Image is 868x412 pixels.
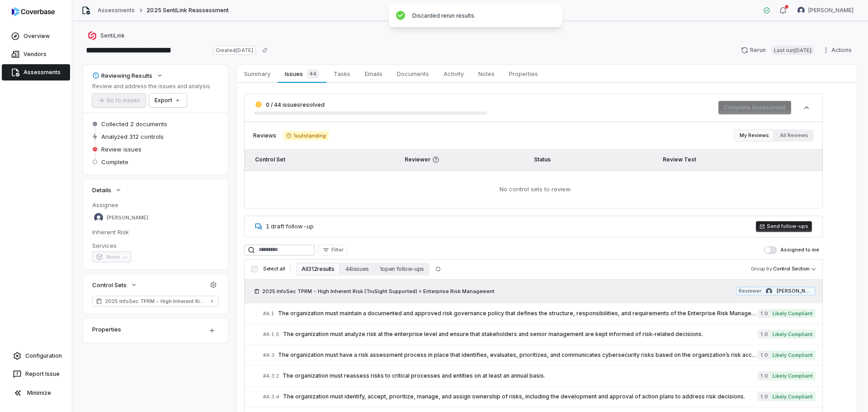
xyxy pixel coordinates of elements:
span: 0 / 44 issues resolved [266,101,325,108]
span: # A.1 [263,310,274,317]
a: Overview [2,28,70,44]
span: Reviews [253,132,276,139]
span: 1 draft follow-up [266,223,314,230]
span: 1.0 [758,330,769,339]
span: Reviewer [739,288,761,294]
a: Assessments [98,7,135,14]
span: # A.3.2 [263,373,279,379]
span: The organization must identify, accept, prioritize, manage, and assign ownership of risks, includ... [283,393,758,400]
a: 2025 InfoSec TPRM - High Inherent Risk (TruSight Supported) [92,296,219,307]
button: Report Issue [4,366,68,382]
input: Select all [251,266,258,272]
a: Configuration [4,348,68,364]
dt: Assignee [92,201,219,209]
span: 1.0 [758,371,769,380]
span: Likely Compliant [770,350,816,360]
span: 1.0 [758,392,769,401]
dt: Services [92,242,219,250]
span: Filter [331,246,344,253]
span: Likely Compliant [770,309,816,318]
button: Copy link [257,42,273,58]
span: Group by [751,265,772,272]
img: logo-D7KZi-bG.svg [12,7,55,16]
button: Details [90,182,125,198]
span: Complete [101,158,128,166]
span: Created [DATE] [213,46,255,55]
button: Send follow-ups [756,221,812,232]
button: All 312 results [296,263,340,275]
span: Tasks [330,68,354,80]
span: [PERSON_NAME] [107,214,148,221]
a: Assessments [2,64,70,81]
span: 1.0 [758,309,769,318]
button: Reviewing Results [90,67,166,84]
span: Activity [440,68,467,80]
p: Review and address the issues and analysis [92,83,210,90]
span: 2025 InfoSec TPRM - High Inherent Risk (TruSight Supported) [105,298,206,305]
span: The organization must maintain a documented and approved risk governance policy that defines the ... [278,310,758,317]
button: All Reviews [774,129,814,142]
span: Collected 2 documents [101,120,167,128]
span: 1.0 [758,350,769,360]
span: Issues [281,67,322,80]
div: Review filter [734,129,814,142]
span: The organization must have a risk assessment process in place that identifies, evaluates, priorit... [278,351,758,359]
button: Export [149,94,187,107]
span: 44 [307,69,319,78]
span: Likely Compliant [770,330,816,339]
span: Select all [263,265,285,272]
button: Filter [318,245,348,256]
span: The organization must analyze risk at the enterprise level and ensure that stakeholders and senio... [283,331,758,338]
span: 1 outstanding [283,131,329,140]
span: Control Set [255,156,285,163]
a: #A.3.2The organization must reassess risks to critical processes and entities on at least an annu... [263,366,816,386]
button: Minimize [4,384,68,402]
dt: Inherent Risk [92,228,219,236]
button: 44 issues [340,263,374,275]
button: My Reviews [734,129,774,142]
img: Jason Boland avatar [94,213,103,222]
span: # A.1.6 [263,331,279,338]
a: Vendors [2,46,70,62]
span: 2025 SentiLink Reassessment [146,7,229,14]
span: # A.3.4 [263,393,279,400]
span: Details [92,186,111,194]
label: Assigned to me [764,246,819,254]
span: Review Text [663,156,696,163]
div: Reviewing Results [92,71,152,80]
span: Likely Compliant [770,371,816,380]
img: Jason Boland avatar [797,7,805,14]
span: The organization must reassess risks to critical processes and entities on at least an annual basis. [283,372,758,379]
span: [PERSON_NAME] [808,7,854,14]
button: 1 open follow-ups [374,263,429,275]
span: Last run [DATE] [771,46,814,55]
span: Reviewer [405,156,523,163]
button: https://sentilink.com/SentiLink [85,28,127,44]
button: Actions [820,43,857,57]
span: Analyzed 312 controls [101,133,164,141]
button: Jason Boland avatar[PERSON_NAME] [792,4,859,17]
button: RerunLast run[DATE] [736,43,820,57]
button: Assigned to me [764,246,777,254]
a: #A.3.4The organization must identify, accept, prioritize, manage, and assign ownership of risks, ... [263,387,816,407]
a: #A.1The organization must maintain a documented and approved risk governance policy that defines ... [263,303,816,324]
span: Notes [475,68,498,80]
span: Control Sets [92,281,127,289]
span: Properties [505,68,542,80]
span: Documents [393,68,433,80]
span: [PERSON_NAME] [777,288,813,294]
span: Likely Compliant [770,392,816,401]
a: #A.1.6The organization must analyze risk at the enterprise level and ensure that stakeholders and... [263,324,816,345]
img: Curtis Nohl avatar [766,288,772,294]
span: # A.3 [263,352,274,359]
a: #A.3The organization must have a risk assessment process in place that identifies, evaluates, pri... [263,345,816,365]
span: Summary [241,68,274,80]
span: Review issues [101,145,142,153]
span: 2025 InfoSec TPRM - High Inherent Risk (TruSight Supported) > Enterprise Risk Management [262,288,495,295]
span: SentiLink [100,32,125,39]
span: Status [534,156,551,163]
td: No control sets to review. [244,170,823,208]
button: Control Sets [90,277,140,293]
span: Emails [361,68,386,80]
